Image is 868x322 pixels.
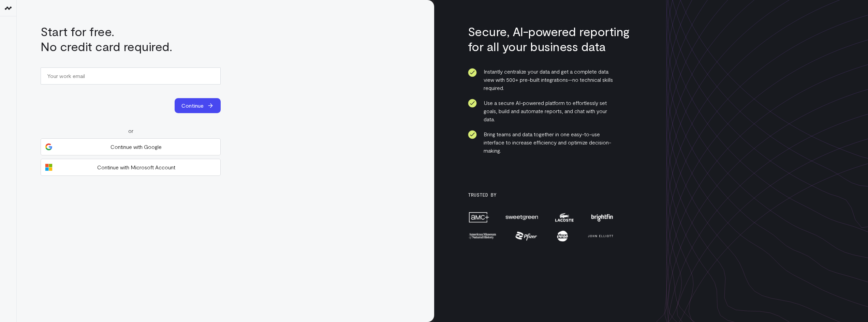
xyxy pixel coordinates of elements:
[41,67,221,85] input: Your work email
[468,192,615,198] h3: Trusted By
[181,102,204,110] span: Continue
[468,67,615,92] li: Instantly centralize your data and get a complete data view with 500+ pre-built integrations—no t...
[175,98,221,113] button: Continue
[41,138,221,155] button: Continue with Google
[468,24,640,54] h3: Secure, AI-powered reporting for all your business data
[41,24,402,54] h1: Start for free. No credit card required.
[41,159,221,176] button: Continue with Microsoft Account
[128,127,133,135] span: or
[468,99,615,123] li: Use a secure AI-powered platform to effortlessly set goals, build and automate reports, and chat ...
[56,163,216,171] span: Continue with Microsoft Account
[56,143,216,151] span: Continue with Google
[468,130,615,155] li: Bring teams and data together in one easy-to-use interface to increase efficiency and optimize de...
